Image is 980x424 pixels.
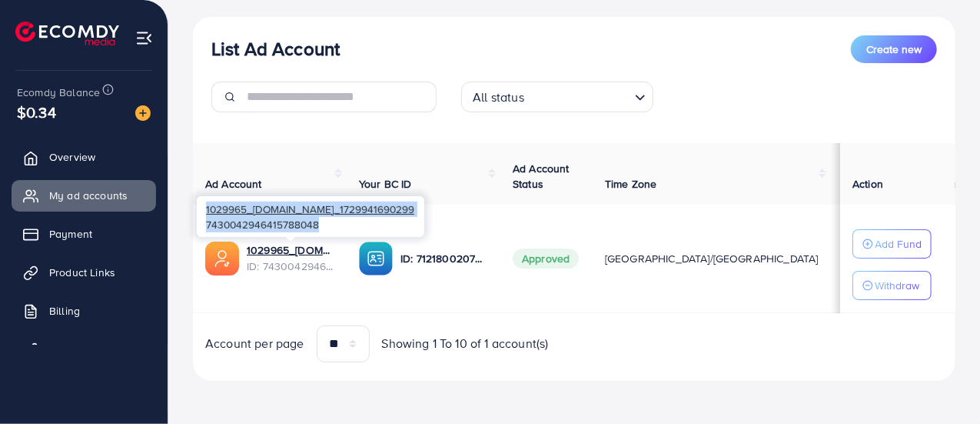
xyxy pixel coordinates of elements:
span: Ecomdy Balance [17,85,100,100]
span: Ad Account [205,176,262,192]
span: Create new [866,42,922,57]
a: Payment [12,219,156,249]
button: Withdraw [852,271,932,300]
span: Ad Account Status [513,161,570,192]
div: Search for option [461,82,653,112]
span: Affiliate Program [49,342,131,357]
span: Approved [513,249,579,269]
button: Add Fund [852,229,932,259]
a: Overview [12,142,156,172]
span: Payment [49,226,92,242]
span: Showing 1 To 10 of 1 account(s) [382,335,549,352]
span: Time Zone [605,176,656,192]
span: ID: 7430042946415788048 [247,259,334,274]
a: Billing [12,295,156,326]
p: Add Fund [875,235,922,253]
a: My ad accounts [12,180,156,211]
button: Create new [851,35,937,63]
span: $0.34 [17,101,56,123]
span: 1029965_[DOMAIN_NAME]_1729941690299 [206,202,414,216]
span: Overview [49,149,95,165]
h3: List Ad Account [211,38,340,60]
img: image [135,105,151,121]
a: Product Links [12,257,156,288]
span: Action [852,176,883,192]
img: logo [15,22,119,45]
span: Your BC ID [359,176,412,192]
span: [GEOGRAPHIC_DATA]/[GEOGRAPHIC_DATA] [605,251,819,266]
p: ID: 7121800207511076866 [400,249,488,268]
span: My ad accounts [49,188,128,203]
p: Withdraw [875,276,919,295]
a: 1029965_[DOMAIN_NAME]_1729941690299 [247,242,334,258]
div: 7430042946415788048 [197,196,424,237]
img: menu [135,29,153,47]
span: All status [470,86,527,109]
input: Search for option [529,83,629,109]
span: Billing [49,303,80,319]
img: ic-ads-acc.e4c84228.svg [205,242,239,275]
span: Account per page [205,335,304,352]
img: ic-ba-acc.ded83a64.svg [359,242,393,275]
span: Product Links [49,265,115,280]
a: Affiliate Program [12,334,156,365]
